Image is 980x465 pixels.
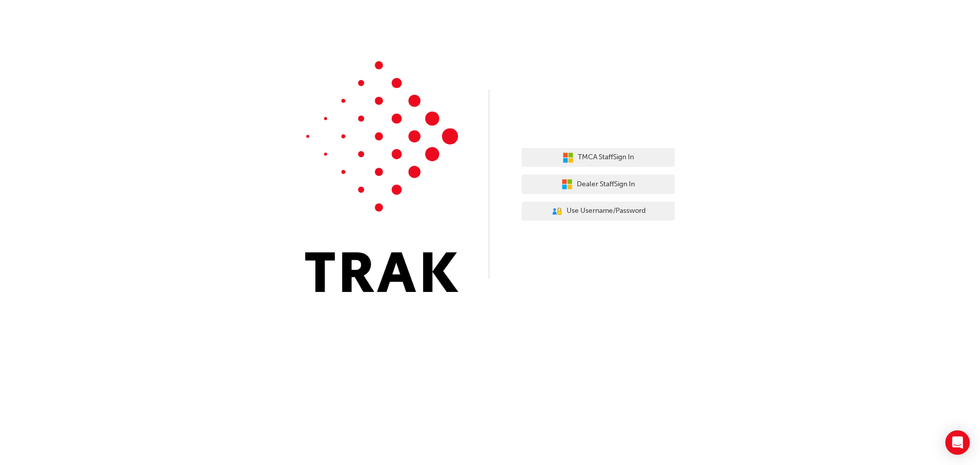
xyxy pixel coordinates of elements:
span: TMCA Staff Sign In [578,152,634,163]
span: Use Username/Password [567,205,646,217]
span: Dealer Staff Sign In [577,179,635,190]
img: Trak [305,61,458,292]
button: Use Username/Password [522,202,675,221]
button: Dealer StaffSign In [522,175,675,194]
button: TMCA StaffSign In [522,148,675,167]
div: Open Intercom Messenger [945,430,970,455]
